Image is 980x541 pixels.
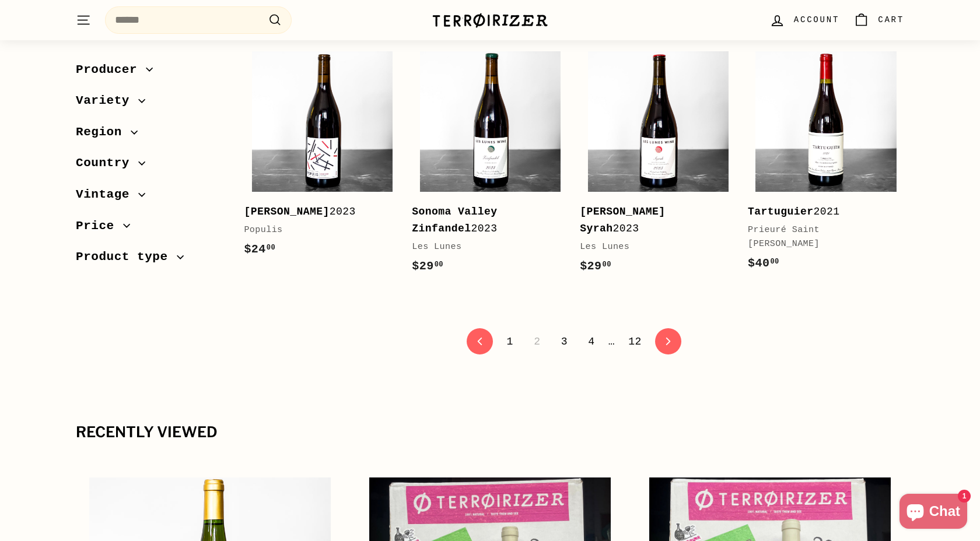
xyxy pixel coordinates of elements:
[76,57,225,89] button: Producer
[435,261,443,269] sup: 00
[527,332,547,352] span: 2
[76,424,904,441] div: Recently viewed
[244,44,400,270] a: [PERSON_NAME]2023Populis
[244,206,329,217] b: [PERSON_NAME]
[76,185,138,205] span: Vintage
[770,258,779,266] sup: 00
[412,240,556,254] div: Les Lunes
[412,44,568,287] a: Sonoma Valley Zinfandel2023Les Lunes
[76,154,138,174] span: Country
[76,122,131,142] span: Region
[896,494,971,532] inbox-online-store-chat: Shopify online store chat
[412,259,443,273] span: $29
[580,259,611,273] span: $29
[267,244,275,252] sup: 00
[846,3,911,37] a: Cart
[244,243,275,256] span: $24
[580,44,736,287] a: [PERSON_NAME] Syrah2023Les Lunes
[412,206,497,234] b: Sonoma Valley Zinfandel
[608,336,615,347] span: …
[76,89,225,120] button: Variety
[76,182,225,213] button: Vintage
[76,245,225,276] button: Product type
[76,60,146,80] span: Producer
[762,3,846,37] a: Account
[621,332,649,352] a: 12
[244,203,388,220] div: 2023
[412,203,556,237] div: 2023
[748,257,779,270] span: $40
[244,223,388,237] div: Populis
[878,13,904,26] span: Cart
[580,240,724,254] div: Les Lunes
[76,151,225,182] button: Country
[580,206,665,234] b: [PERSON_NAME] Syrah
[748,206,814,217] b: Tartuguier
[76,120,225,151] button: Region
[794,13,839,26] span: Account
[603,261,611,269] sup: 00
[581,332,601,352] a: 4
[554,332,575,352] a: 3
[76,248,177,268] span: Product type
[748,203,892,220] div: 2021
[76,216,123,236] span: Price
[500,332,520,352] a: 1
[76,213,225,245] button: Price
[748,44,904,284] a: Tartuguier2021Prieuré Saint [PERSON_NAME]
[76,92,138,111] span: Variety
[580,203,724,237] div: 2023
[748,223,892,251] div: Prieuré Saint [PERSON_NAME]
